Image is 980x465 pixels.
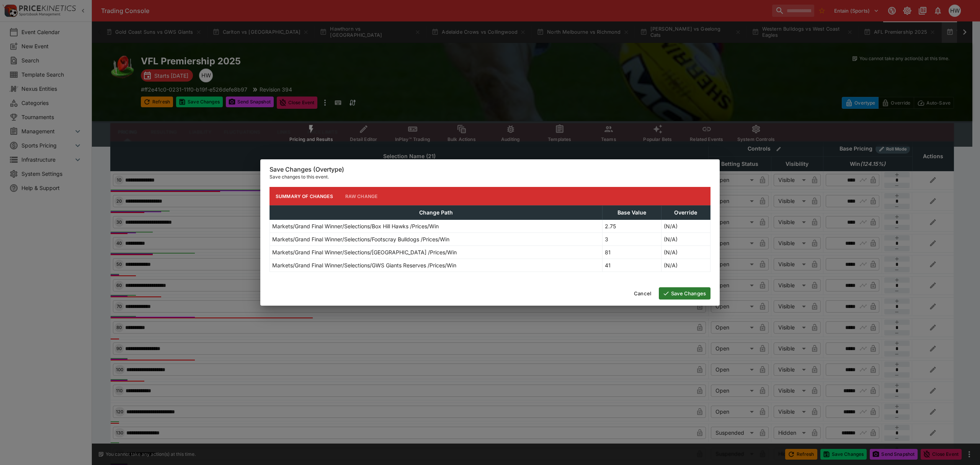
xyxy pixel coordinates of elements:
[661,233,710,246] td: (N/A)
[339,187,384,205] button: Raw Change
[272,222,439,230] p: Markets/Grand Final Winner/Selections/Box Hill Hawks /Prices/Win
[602,206,661,220] th: Base Value
[629,287,656,300] button: Cancel
[272,261,456,269] p: Markets/Grand Final Winner/Selections/GWS Giants Reserves /Prices/Win
[270,206,603,220] th: Change Path
[602,259,661,272] td: 41
[602,246,661,259] td: 81
[661,206,710,220] th: Override
[269,173,710,181] p: Save changes to this event.
[602,220,661,233] td: 2.75
[269,187,339,205] button: Summary of Changes
[659,287,710,300] button: Save Changes
[602,233,661,246] td: 3
[661,246,710,259] td: (N/A)
[272,248,457,256] p: Markets/Grand Final Winner/Selections/[GEOGRAPHIC_DATA] /Prices/Win
[661,259,710,272] td: (N/A)
[269,165,710,174] h6: Save Changes (Overtype)
[272,235,449,243] p: Markets/Grand Final Winner/Selections/Footscray Bulldogs /Prices/Win
[661,220,710,233] td: (N/A)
